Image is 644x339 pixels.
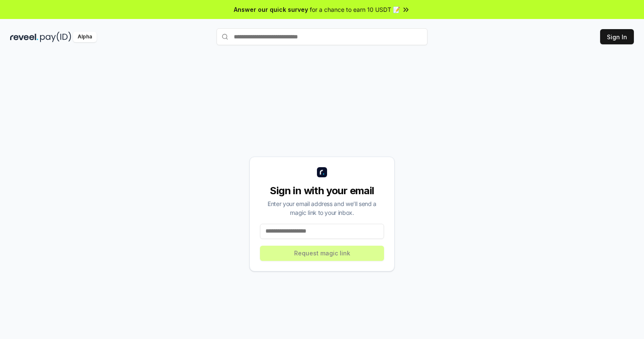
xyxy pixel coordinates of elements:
div: Enter your email address and we’ll send a magic link to your inbox. [260,199,384,217]
span: Answer our quick survey [234,5,308,14]
button: Sign In [600,29,634,44]
div: Sign in with your email [260,184,384,198]
img: pay_id [40,32,71,42]
div: Alpha [73,32,97,42]
span: for a chance to earn 10 USDT 📝 [310,5,400,14]
img: reveel_dark [10,32,38,42]
img: logo_small [317,167,327,177]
